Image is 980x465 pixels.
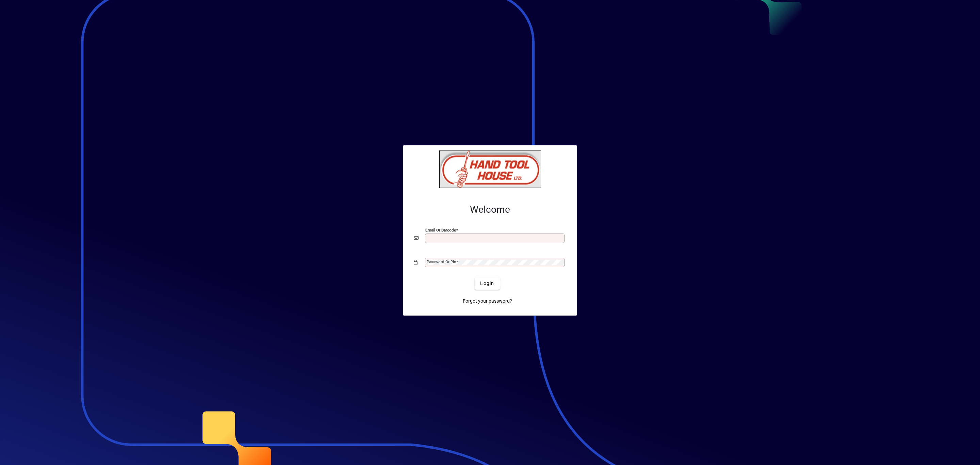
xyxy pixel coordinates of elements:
a: Forgot your password? [460,295,515,307]
button: Login [475,277,500,290]
h2: Welcome [414,204,566,215]
span: Login [480,280,494,287]
mat-label: Email or Barcode [425,227,456,232]
mat-label: Password or Pin [427,259,456,264]
span: Forgot your password? [463,298,512,305]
